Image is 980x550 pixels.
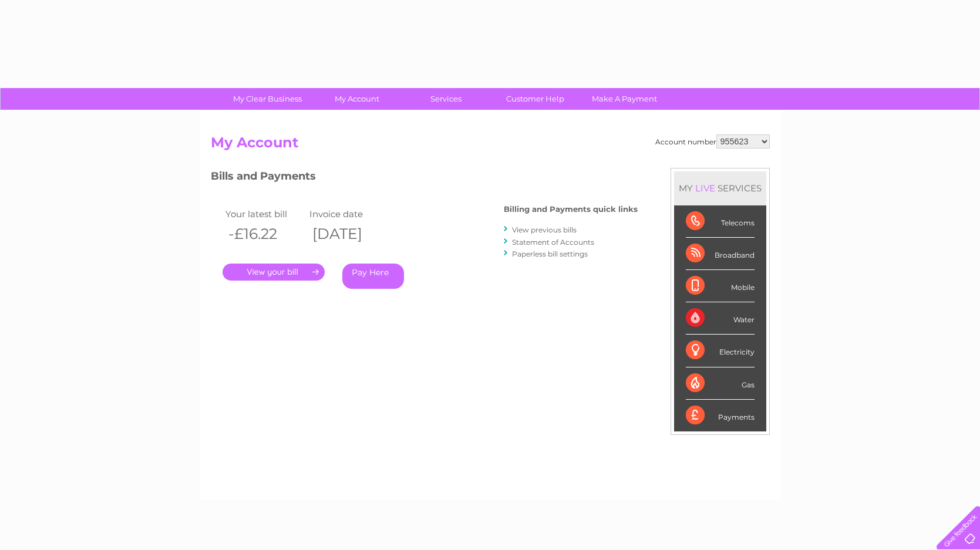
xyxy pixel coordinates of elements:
[686,400,755,431] div: Payments
[512,225,577,234] a: View previous bills
[686,205,755,238] div: Telecoms
[308,88,405,110] a: My Account
[504,205,638,214] h4: Billing and Payments quick links
[307,206,391,222] td: Invoice date
[223,222,307,246] th: -£16.22
[693,183,718,194] div: LIVE
[211,134,770,157] h2: My Account
[686,270,755,302] div: Mobile
[576,88,673,110] a: Make A Payment
[512,238,594,247] a: Statement of Accounts
[342,264,404,289] a: Pay Here
[223,264,325,281] a: .
[487,88,584,110] a: Customer Help
[512,249,588,258] a: Paperless bill settings
[686,335,755,367] div: Electricity
[307,222,391,246] th: [DATE]
[686,302,755,335] div: Water
[219,88,316,110] a: My Clear Business
[223,206,307,222] td: Your latest bill
[655,134,770,149] div: Account number
[686,238,755,270] div: Broadband
[211,168,638,188] h3: Bills and Payments
[398,88,494,110] a: Services
[686,367,755,400] div: Gas
[674,171,766,205] div: MY SERVICES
